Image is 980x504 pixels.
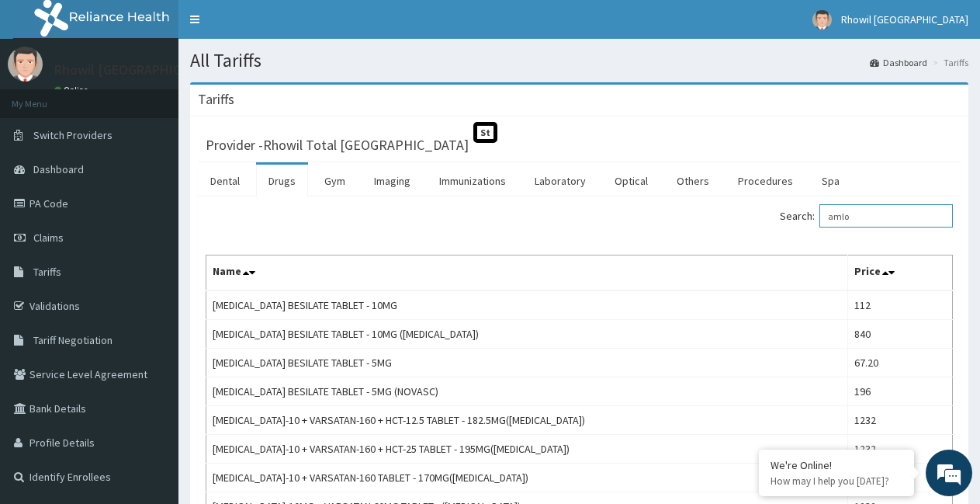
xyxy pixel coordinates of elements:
a: Others [664,165,722,197]
td: [MEDICAL_DATA]-10 + VARSATAN-160 + HCT-12.5 TABLET - 182.5MG([MEDICAL_DATA]) [206,406,848,435]
a: Dashboard [870,56,927,69]
a: Gym [312,165,358,197]
input: Search: [819,204,953,228]
li: Tariffs [929,56,968,69]
td: [MEDICAL_DATA] BESILATE TABLET - 10MG [206,290,848,320]
img: User Image [8,47,43,82]
a: Online [54,85,92,96]
td: [MEDICAL_DATA]-10 + VARSATAN-160 + HCT-25 TABLET - 195MG([MEDICAL_DATA]) [206,435,848,464]
span: Dashboard [33,162,84,176]
span: St [473,122,497,143]
a: Spa [809,165,852,197]
div: We're Online! [770,458,902,472]
td: 112 [848,290,953,320]
td: 196 [848,377,953,406]
a: Laboratory [522,165,598,197]
span: Tariffs [33,265,61,279]
th: Price [848,255,953,291]
span: Switch Providers [33,128,113,142]
a: Imaging [362,165,423,197]
a: Optical [602,165,660,197]
span: Claims [33,231,64,245]
h1: All Tariffs [190,50,968,71]
div: Chat with us now [81,87,261,107]
td: 840 [848,320,953,349]
td: [MEDICAL_DATA] BESILATE TABLET - 10MG ([MEDICAL_DATA]) [206,320,848,349]
span: Tariff Negotiation [33,333,113,347]
th: Name [206,255,848,291]
h3: Provider - Rhowil Total [GEOGRAPHIC_DATA] [206,138,469,152]
span: We're online! [90,152,214,309]
textarea: Type your message and hit 'Enter' [8,338,296,392]
td: 1232 [848,435,953,464]
h3: Tariffs [198,92,234,106]
td: [MEDICAL_DATA] BESILATE TABLET - 5MG [206,349,848,377]
a: Procedures [725,165,805,197]
img: d_794563401_company_1708531726252_794563401 [29,78,63,116]
p: How may I help you today? [770,474,902,488]
td: [MEDICAL_DATA] BESILATE TABLET - 5MG (NOVASC) [206,377,848,406]
p: Rhowil [GEOGRAPHIC_DATA] [54,63,226,77]
span: Rhowil [GEOGRAPHIC_DATA] [841,12,968,26]
img: User Image [812,10,832,30]
label: Search: [780,204,953,228]
a: Immunizations [427,165,518,197]
td: [MEDICAL_DATA]-10 + VARSATAN-160 TABLET - 170MG([MEDICAL_DATA]) [206,464,848,492]
div: Minimize live chat window [255,8,292,45]
a: Drugs [256,165,308,197]
td: 1232 [848,406,953,435]
td: 67.20 [848,349,953,377]
a: Dental [198,165,252,197]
